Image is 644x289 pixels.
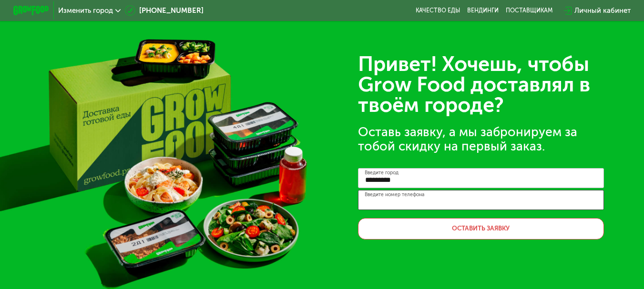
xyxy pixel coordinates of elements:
[358,125,604,154] div: Оставь заявку, а мы забронируем за тобой скидку на первый заказ.
[365,170,399,175] label: Введите город
[58,7,113,14] span: Изменить город
[365,192,424,197] label: Введите номер телефона
[506,7,552,14] div: поставщикам
[125,5,204,16] a: [PHONE_NUMBER]
[416,7,460,14] a: Качество еды
[358,54,604,115] div: Привет! Хочешь, чтобы Grow Food доставлял в твоём городе?
[467,7,499,14] a: Вендинги
[574,5,631,16] div: Личный кабинет
[358,218,604,239] button: Оставить заявку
